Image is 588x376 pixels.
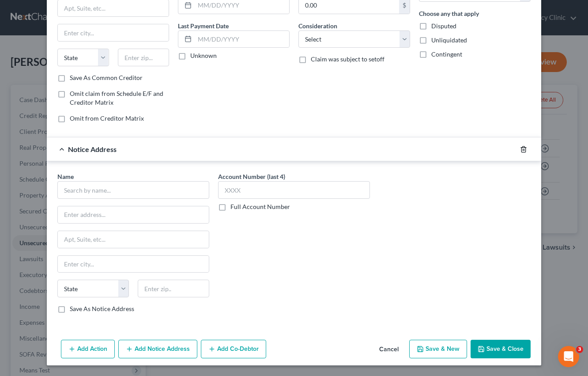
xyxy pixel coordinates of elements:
button: Save & Close [471,340,531,358]
button: Add Co-Debtor [201,340,266,358]
span: 3 [576,346,583,353]
span: Omit from Creditor Matrix [70,114,144,122]
span: Name [57,173,74,180]
button: Add Action [61,340,115,358]
span: Notice Address [68,145,117,153]
label: Last Payment Date [178,21,229,30]
button: Cancel [372,341,406,358]
input: XXXX [218,181,370,199]
input: MM/DD/YYYY [195,31,289,48]
input: Enter address... [58,206,209,223]
label: Unknown [190,51,217,60]
input: Apt, Suite, etc... [58,231,209,248]
span: Claim was subject to setoff [311,55,384,63]
button: Add Notice Address [118,340,197,358]
input: Enter city... [58,24,169,41]
label: Consideration [298,21,337,30]
label: Choose any that apply [419,9,479,18]
label: Save As Common Creditor [70,73,143,82]
input: Enter zip... [118,49,170,66]
label: Save As Notice Address [70,304,134,313]
label: Full Account Number [230,202,290,211]
span: Unliquidated [431,36,467,44]
span: Omit claim from Schedule E/F and Creditor Matrix [70,90,163,106]
input: Search by name... [57,181,209,199]
button: Save & New [409,340,467,358]
label: Account Number (last 4) [218,172,285,181]
input: Enter city... [58,256,209,273]
span: Contingent [431,50,462,58]
input: Enter zip.. [138,280,209,297]
iframe: Intercom live chat [558,346,579,367]
span: Disputed [431,22,456,30]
